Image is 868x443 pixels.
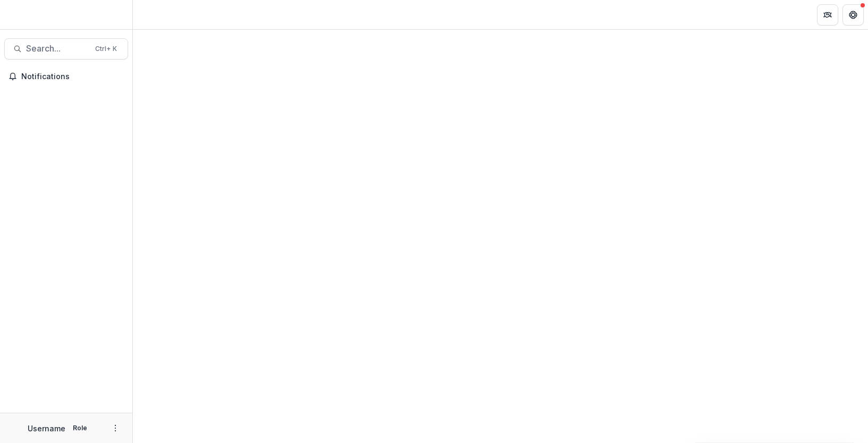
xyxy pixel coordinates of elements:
[21,72,124,81] span: Notifications
[93,43,119,55] div: Ctrl + K
[28,423,65,434] p: Username
[4,38,128,59] button: Search...
[70,423,90,433] p: Role
[109,422,122,435] button: More
[26,44,89,54] span: Search...
[4,68,128,85] button: Notifications
[817,4,838,25] button: Partners
[842,4,864,25] button: Get Help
